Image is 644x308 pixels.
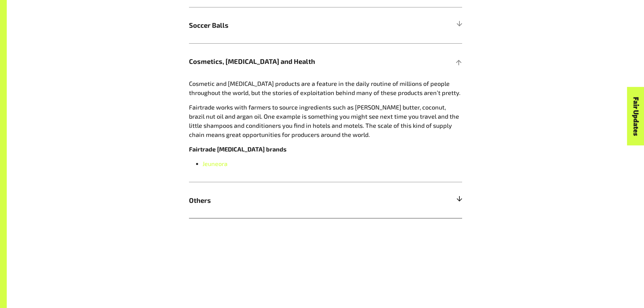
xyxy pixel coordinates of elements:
b: Fairtrade [MEDICAL_DATA] brands [189,145,287,153]
span: Soccer Balls [189,20,394,30]
span: Cosmetic and [MEDICAL_DATA] products are a feature in the daily routine of millions of people thr... [189,80,460,96]
span: Cosmetics, [MEDICAL_DATA] and Health [189,56,394,66]
span: Fairtrade works with farmers to source ingredients such as [PERSON_NAME] butter, coconut, brazil ... [189,103,459,138]
span: Others [189,195,394,205]
a: Jeuneora [202,160,228,167]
